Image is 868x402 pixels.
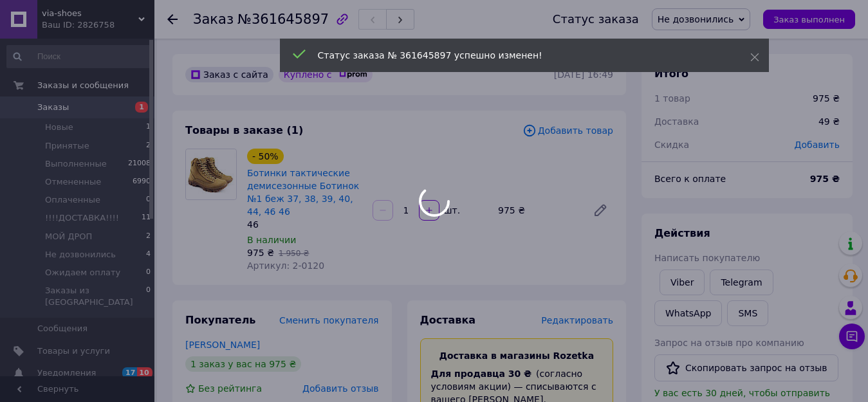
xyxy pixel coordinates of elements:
[279,315,378,325] span: Сменить покупателя
[654,93,690,104] span: 1 товар
[654,354,838,381] button: Скопировать запрос на отзыв
[839,324,865,349] button: Чат с покупателем
[795,140,840,150] span: Добавить
[247,149,284,164] div: - 50%
[167,13,178,26] div: Вернуться назад
[727,300,768,326] button: SMS
[654,300,722,326] a: WhatsApp
[247,260,324,271] span: Артикул: 2-0120
[185,314,255,326] span: Покупатель
[493,201,582,219] div: 975 ₴
[710,270,773,295] a: Telegram
[122,367,137,378] span: 17
[45,231,92,242] span: МОЙ ДРОП
[587,197,613,223] a: Редактировать
[441,204,461,217] div: шт.
[37,345,110,357] span: Товары и услуги
[658,14,734,24] span: Не дозвонились
[37,80,129,91] span: Заказы и сообщения
[654,227,710,239] span: Действия
[45,158,107,170] span: Выполненные
[146,285,151,308] span: 0
[133,176,151,188] span: 6990
[654,338,804,348] span: Запрос на отзыв про компанию
[198,383,262,394] span: Без рейтинга
[146,194,151,206] span: 0
[45,122,73,133] span: Новые
[813,92,840,105] div: 975 ₴
[279,249,309,258] span: 1 950 ₴
[431,369,532,379] span: Для продавца 30 ₴
[185,124,303,136] span: Товары в заказе (1)
[37,367,96,379] span: Уведомления
[37,102,69,113] span: Заказы
[654,116,699,127] span: Доставка
[553,13,639,26] div: Статус заказа
[420,314,476,326] span: Доставка
[146,231,151,242] span: 2
[247,248,274,258] span: 975 ₴
[811,107,847,136] div: 49 ₴
[45,176,101,188] span: Отмененные
[42,19,154,31] div: Ваш ID: 2826758
[247,235,296,245] span: В наличии
[193,12,234,27] span: Заказ
[128,158,151,170] span: 21008
[654,174,726,184] span: Всего к оплате
[146,249,151,260] span: 4
[142,212,151,224] span: 11
[439,351,594,361] span: Доставка в магазины Rozetka
[185,67,273,82] div: Заказ с сайта
[146,122,151,133] span: 1
[522,123,613,138] span: Добавить товар
[137,367,152,378] span: 10
[660,270,705,295] a: Viber
[302,383,378,394] span: Добавить отзыв
[45,267,120,279] span: Ожидаем оплату
[185,356,301,372] div: 1 заказ у вас на 975 ₴
[146,140,151,152] span: 2
[42,8,138,19] span: via-shoes
[810,174,840,184] b: 975 ₴
[37,323,88,334] span: Сообщения
[763,10,855,29] button: Заказ выполнен
[186,149,236,199] img: Ботинки тактические демисезонные Ботинок №1 беж 37, 38, 39, 40, 44, 46 46
[146,267,151,279] span: 0
[237,12,329,27] span: №361645897
[6,45,152,68] input: Поиск
[45,140,89,152] span: Принятые
[45,285,146,308] span: Заказы из [GEOGRAPHIC_DATA]
[45,194,100,206] span: Оплаченные
[45,249,116,260] span: Не дозвонились
[247,218,362,231] div: 46
[135,102,148,113] span: 1
[279,67,373,82] div: Куплено с
[247,168,359,217] a: Ботинки тактические демисезонные Ботинок №1 беж 37, 38, 39, 40, 44, 46 46
[45,212,119,224] span: !!!!ДОСТАВКА!!!!
[541,315,613,325] span: Редактировать
[318,49,718,62] div: Статус заказа № 361645897 успешно изменен!
[654,253,760,263] span: Написать покупателю
[185,340,260,350] a: [PERSON_NAME]
[773,15,845,24] span: Заказ выполнен
[654,140,689,150] span: Скидка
